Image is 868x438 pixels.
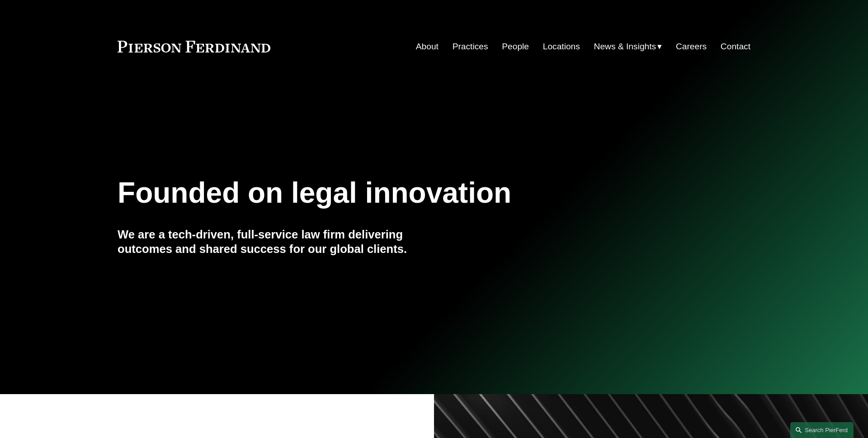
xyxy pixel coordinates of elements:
a: Practices [453,38,488,55]
a: Careers [676,38,707,55]
a: folder dropdown [594,38,662,55]
a: Contact [721,38,750,55]
h1: Founded on legal innovation [118,176,645,209]
a: People [502,38,529,55]
a: Search this site [790,422,854,438]
a: Locations [543,38,580,55]
a: About [416,38,439,55]
h4: We are a tech-driven, full-service law firm delivering outcomes and shared success for our global... [118,227,434,257]
span: News & Insights [594,39,656,55]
